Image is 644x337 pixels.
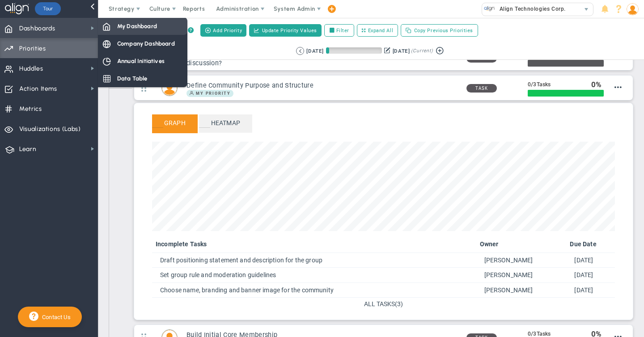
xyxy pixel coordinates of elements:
[401,24,478,37] button: Copy Previous Priorities
[199,114,252,132] span: Heatmap
[580,3,593,16] span: select
[117,57,165,65] span: Annual Initiatives
[117,22,157,30] span: My Dashboard
[117,74,148,83] span: Data Table
[326,47,382,54] div: Period Progress: 6% Day 6 of 86 with 80 remaining.
[296,47,304,55] button: Go to previous period
[200,24,246,37] button: Add Priority
[19,59,43,78] span: Huddles
[161,80,178,96] div: Eugene Terk
[411,47,432,55] span: (Current)
[160,257,322,264] span: Draft positioning statement and description for the group
[160,286,334,294] span: Choose name, branding and banner image for the community
[19,39,46,58] span: Priorities
[306,47,323,55] div: [DATE]
[38,314,71,320] span: Contact Us
[528,331,551,337] span: 0 3
[495,3,566,15] span: Align Technologies Corp.
[117,39,175,48] span: Company Dashboard
[216,5,258,12] span: Administration
[152,114,198,132] span: Graph
[364,300,395,308] span: ALL TASKS
[484,257,533,264] span: [PERSON_NAME]
[186,90,233,97] span: My Priority
[324,24,354,37] label: Filter
[196,91,231,96] span: My Priority
[149,5,170,12] span: Culture
[393,47,410,55] div: [DATE]
[107,25,194,37] div: Manage Priorities
[574,257,593,264] span: [DATE]
[395,300,403,308] span: (3)
[528,81,551,88] span: 0 3
[591,80,596,89] span: 0
[262,27,317,34] span: Update Priority Values
[531,81,533,88] span: /
[484,271,533,278] span: [PERSON_NAME]
[476,236,567,253] th: Owner
[19,100,42,118] span: Metrics
[627,3,639,15] img: 50249.Person.photo
[591,80,604,89] div: %
[414,27,473,34] span: Copy Previous Priorities
[537,81,551,88] span: Tasks
[162,80,177,96] img: Eugene Terk
[368,27,394,34] span: Expand All
[466,84,497,93] span: Task
[186,81,459,90] h3: Define Community Purpose and Structure
[274,5,315,12] span: System Admin
[19,140,36,159] span: Learn
[364,300,403,308] button: ALL TASKS(3)
[537,331,551,337] span: Tasks
[484,3,495,14] img: 10991.Company.photo
[109,5,135,12] span: Strategy
[160,271,276,278] span: Set group rule and moderation guidelines
[566,236,615,253] th: Due Date
[19,120,81,139] span: Visualizations (Labs)
[531,330,533,337] span: /
[574,286,593,294] span: [DATE]
[357,24,398,37] button: Expand All
[249,24,322,37] button: Update Priority Values
[19,80,57,98] span: Action Items
[152,236,476,253] th: Incomplete Tasks
[484,286,533,294] span: [PERSON_NAME]
[574,271,593,278] span: [DATE]
[19,19,55,38] span: Dashboards
[213,27,242,34] span: Add Priority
